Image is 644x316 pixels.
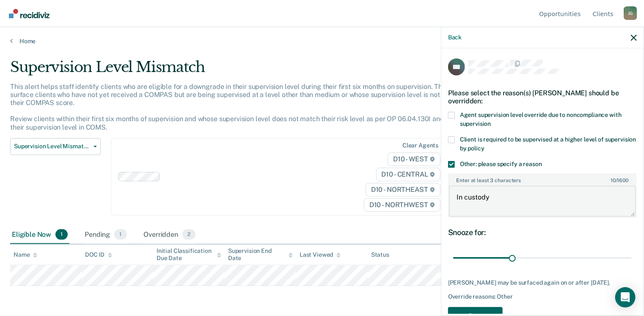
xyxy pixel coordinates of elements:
[10,83,481,131] p: This alert helps staff identify clients who are eligible for a downgrade in their supervision lev...
[114,229,127,240] span: 1
[388,152,440,166] span: D10 - WEST
[448,34,462,41] button: Back
[366,183,440,197] span: D10 - NORTHEAST
[615,287,636,308] div: Open Intercom Messenger
[364,198,440,212] span: D10 - NORTHWEST
[9,9,50,18] img: Recidiviz
[85,251,112,258] div: DOC ID
[611,177,628,183] span: / 1600
[448,82,637,112] div: Please select the reason(s) [PERSON_NAME] should be overridden:
[448,279,637,286] div: [PERSON_NAME] may be surfaced again on or after [DATE].
[611,177,616,183] span: 10
[157,247,221,262] div: Initial Classification Due Date
[402,142,438,149] div: Clear agents
[10,58,493,83] div: Supervision Level Mismatch
[14,143,90,150] span: Supervision Level Mismatch
[460,161,542,167] span: Other: please specify a reason
[182,229,195,240] span: 2
[142,226,198,244] div: Overridden
[14,251,37,258] div: Name
[228,247,293,262] div: Supervision End Date
[448,293,637,300] div: Override reasons: Other
[10,37,634,45] a: Home
[460,111,622,127] span: Agent supervision level override due to noncompliance with supervision
[55,229,68,240] span: 1
[83,226,128,244] div: Pending
[460,136,636,152] span: Client is required to be supervised at a higher level of supervision by policy
[10,226,69,244] div: Eligible Now
[300,251,341,258] div: Last Viewed
[448,228,637,237] div: Snooze for:
[371,251,389,258] div: Status
[624,6,637,20] button: Profile dropdown button
[376,168,440,181] span: D10 - CENTRAL
[449,174,636,183] label: Enter at least 3 characters
[624,6,637,20] div: J G
[449,186,636,217] textarea: In custody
